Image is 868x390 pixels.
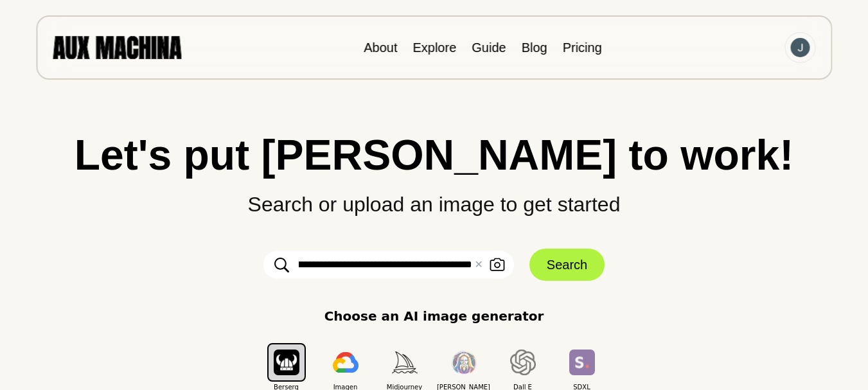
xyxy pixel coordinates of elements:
img: Berserq [274,350,299,375]
img: Imagen [333,352,359,373]
img: AUX MACHINA [53,36,181,58]
p: Choose an AI image generator [324,306,544,326]
img: SDXL [569,350,595,375]
h1: Let's put [PERSON_NAME] to work! [26,134,842,176]
a: Guide [472,40,506,55]
a: About [364,40,397,55]
img: Avatar [790,38,810,57]
img: Leonardo [451,351,477,375]
a: Blog [522,40,547,55]
a: Pricing [563,40,602,55]
button: Search [529,249,605,281]
img: Dall E [510,350,536,375]
a: Explore [412,40,456,55]
p: Search or upload an image to get started [26,176,842,220]
img: Midjourney [392,351,418,373]
button: ✕ [474,257,483,272]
